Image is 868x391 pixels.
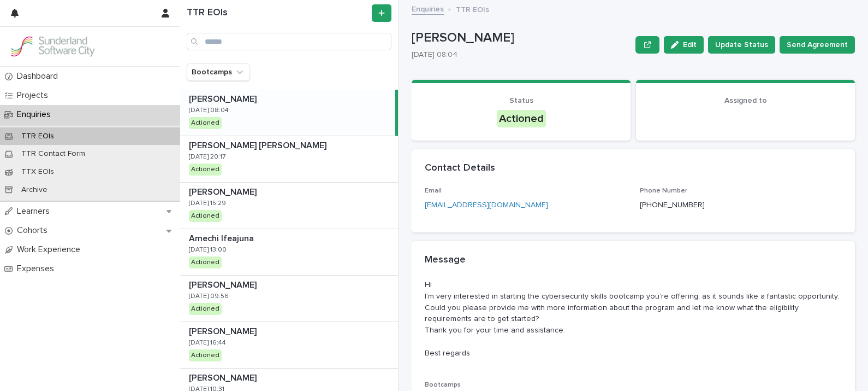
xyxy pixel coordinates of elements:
[425,279,842,359] p: Hi I’m very interested in starting the cybersecurity skills bootcamp you’re offering, as it sound...
[189,246,227,254] p: [DATE] 13:00
[189,138,329,151] p: [PERSON_NAME] [PERSON_NAME]
[640,200,705,211] p: [PHONE_NUMBER]
[456,3,489,15] p: TTR EOIs
[180,183,398,229] a: [PERSON_NAME][PERSON_NAME] [DATE] 15:29Actioned
[780,36,855,54] button: Send Agreement
[189,200,226,207] p: [DATE] 15:29
[683,41,697,49] span: Edit
[189,117,222,129] div: Actioned
[425,382,461,388] span: Bootcamps
[189,293,229,300] p: [DATE] 09:56
[189,303,222,315] div: Actioned
[13,167,63,177] p: TTX EOIs
[13,225,56,236] p: Cohorts
[13,244,89,255] p: Work Experience
[724,97,767,104] span: Assigned to
[13,90,57,101] p: Projects
[189,153,225,161] p: [DATE] 20:17
[708,36,775,54] button: Update Status
[425,162,495,174] h2: Contact Details
[180,90,398,136] a: [PERSON_NAME][PERSON_NAME] [DATE] 08:04Actioned
[189,231,256,244] p: Amechi Ifeajuna
[787,39,848,50] span: Send Agreement
[189,371,259,383] p: [PERSON_NAME]
[189,107,229,114] p: [DATE] 08:04
[13,149,94,159] p: TTR Contact Form
[189,92,259,104] p: [PERSON_NAME]
[509,97,533,104] span: Status
[412,50,627,60] p: [DATE] 08:04
[189,349,222,361] div: Actioned
[189,256,222,269] div: Actioned
[425,188,442,194] span: Email
[189,185,259,197] p: [PERSON_NAME]
[9,36,96,57] img: GVzBcg19RCOYju8xzymn
[664,36,704,54] button: Edit
[13,109,60,120] p: Enquiries
[412,30,631,46] p: [PERSON_NAME]
[187,7,370,19] h1: TTR EOIs
[180,322,398,369] a: [PERSON_NAME][PERSON_NAME] [DATE] 16:44Actioned
[180,276,398,322] a: [PERSON_NAME][PERSON_NAME] [DATE] 09:56Actioned
[13,206,58,217] p: Learners
[13,71,67,81] p: Dashboard
[13,185,56,195] p: Archive
[13,132,63,141] p: TTR EOIs
[189,339,226,347] p: [DATE] 16:44
[497,110,546,127] div: Actioned
[189,324,259,337] p: [PERSON_NAME]
[640,188,687,194] span: Phone Number
[425,254,466,266] h2: Message
[187,33,391,50] input: Search
[13,264,63,274] p: Expenses
[187,63,250,81] button: Bootcamps
[189,278,259,290] p: [PERSON_NAME]
[425,201,548,209] a: [EMAIL_ADDRESS][DOMAIN_NAME]
[180,229,398,276] a: Amechi IfeajunaAmechi Ifeajuna [DATE] 13:00Actioned
[180,136,398,183] a: [PERSON_NAME] [PERSON_NAME][PERSON_NAME] [PERSON_NAME] [DATE] 20:17Actioned
[715,39,768,50] span: Update Status
[189,164,222,176] div: Actioned
[189,210,222,222] div: Actioned
[412,2,444,15] a: Enquiries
